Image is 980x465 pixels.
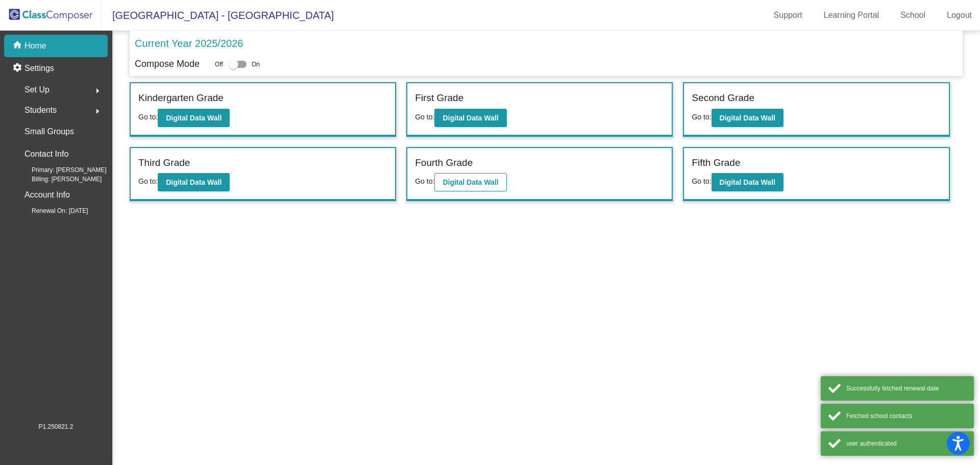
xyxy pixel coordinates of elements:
[24,125,74,139] p: Small Groups
[692,91,754,106] label: Second Grade
[166,114,222,122] b: Digital Data Wall
[24,188,70,202] p: Account Info
[24,83,50,97] span: Set Up
[939,7,980,23] a: Logout
[692,177,711,185] span: Go to:
[12,62,24,75] mat-icon: settings
[24,62,54,75] p: Settings
[415,113,434,121] span: Go to:
[135,57,200,71] p: Compose Mode
[15,206,88,215] span: Renewal On: [DATE]
[24,40,46,52] p: Home
[138,156,190,170] label: Third Grade
[434,173,506,191] button: Digital Data Wall
[892,7,934,23] a: School
[138,113,158,121] span: Go to:
[846,384,966,393] div: Successfully fetched renewal date
[15,165,107,175] span: Primary: [PERSON_NAME]
[166,178,222,186] b: Digital Data Wall
[24,147,68,161] p: Contact Info
[252,60,260,69] span: On
[766,7,811,23] a: Support
[846,411,966,421] div: Fetched school contacts
[712,109,783,127] button: Digital Data Wall
[720,114,775,122] b: Digital Data Wall
[846,439,966,448] div: user authenticated
[443,114,498,122] b: Digital Data Wall
[102,7,334,23] span: [GEOGRAPHIC_DATA] - [GEOGRAPHIC_DATA]
[12,40,24,52] mat-icon: home
[443,178,498,186] b: Digital Data Wall
[712,173,783,191] button: Digital Data Wall
[158,173,230,191] button: Digital Data Wall
[415,156,473,170] label: Fourth Grade
[158,109,230,127] button: Digital Data Wall
[434,109,506,127] button: Digital Data Wall
[24,103,57,117] span: Students
[415,91,463,106] label: First Grade
[91,85,104,97] mat-icon: arrow_right
[138,177,158,185] span: Go to:
[415,177,434,185] span: Go to:
[138,91,224,106] label: Kindergarten Grade
[720,178,775,186] b: Digital Data Wall
[816,7,888,23] a: Learning Portal
[215,60,223,69] span: Off
[91,105,104,117] mat-icon: arrow_right
[15,175,102,184] span: Billing: [PERSON_NAME]
[692,113,711,121] span: Go to:
[692,156,740,170] label: Fifth Grade
[135,36,243,51] p: Current Year 2025/2026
